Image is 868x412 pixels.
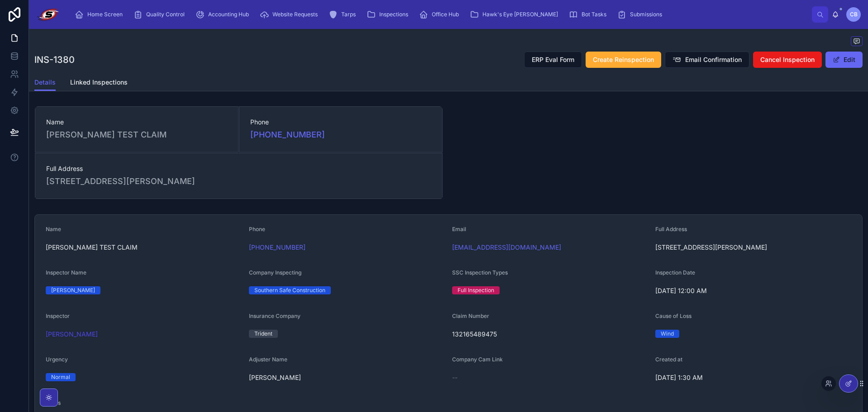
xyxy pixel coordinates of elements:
[582,11,606,18] span: Bot Tasks
[432,11,459,18] span: Office Hub
[825,52,863,68] button: Edit
[341,11,356,18] span: Tarps
[46,269,86,276] span: Inspector Name
[850,11,858,18] span: CB
[46,175,431,188] span: [STREET_ADDRESS][PERSON_NAME]
[254,286,325,294] div: Southern Safe Construction
[131,6,191,23] a: Quality Control
[249,269,301,276] span: Company Inspecting
[272,11,318,18] span: Website Requests
[249,373,445,382] span: [PERSON_NAME]
[46,243,242,252] span: [PERSON_NAME] TEST CLAIM
[146,11,185,18] span: Quality Control
[364,6,415,23] a: Inspections
[452,330,648,339] span: 132165489475
[250,118,431,127] span: Phone
[70,74,128,92] a: Linked Inspections
[452,243,561,252] a: [EMAIL_ADDRESS][DOMAIN_NAME]
[193,6,255,23] a: Accounting Hub
[524,52,582,68] button: ERP Eval Form
[249,313,300,319] span: Insurance Company
[615,6,668,23] a: Submissions
[452,373,458,382] span: --
[70,78,128,87] span: Linked Inspections
[452,226,466,232] span: Email
[685,55,742,64] span: Email Confirmation
[458,286,494,294] div: Full Inspection
[586,52,661,68] button: Create Reinspection
[655,286,851,295] span: [DATE] 12:00 AM
[249,356,287,363] span: Adjuster Name
[46,356,68,363] span: Urgency
[257,6,324,23] a: Website Requests
[249,243,305,252] a: [PHONE_NUMBER]
[655,226,687,232] span: Full Address
[67,5,812,24] div: scrollable content
[760,55,815,64] span: Cancel Inspection
[482,11,558,18] span: Hawk's Eye [PERSON_NAME]
[593,55,654,64] span: Create Reinspection
[452,356,503,363] span: Company Cam Link
[72,6,129,23] a: Home Screen
[46,128,227,141] span: [PERSON_NAME] TEST CLAIM
[46,118,227,127] span: Name
[655,269,695,276] span: Inspection Date
[51,373,70,381] div: Normal
[46,164,431,173] span: Full Address
[250,128,325,141] a: [PHONE_NUMBER]
[655,243,851,252] span: [STREET_ADDRESS][PERSON_NAME]
[208,11,249,18] span: Accounting Hub
[46,226,61,232] span: Name
[661,330,674,338] div: Wind
[753,52,822,68] button: Cancel Inspection
[416,6,465,23] a: Office Hub
[326,6,362,23] a: Tarps
[452,313,489,319] span: Claim Number
[34,78,56,87] span: Details
[452,269,508,276] span: SSC Inspection Types
[51,286,95,294] div: [PERSON_NAME]
[379,11,408,18] span: Inspections
[665,52,749,68] button: Email Confirmation
[532,55,574,64] span: ERP Eval Form
[467,6,564,23] a: Hawk's Eye [PERSON_NAME]
[46,313,70,319] span: Inspector
[87,11,123,18] span: Home Screen
[630,11,662,18] span: Submissions
[249,226,265,232] span: Phone
[34,74,56,91] a: Details
[655,356,682,363] span: Created at
[655,313,692,319] span: Cause of Loss
[34,53,75,66] h1: INS-1380
[254,330,272,338] div: Trident
[566,6,613,23] a: Bot Tasks
[36,7,60,22] img: App logo
[655,373,851,382] span: [DATE] 1:30 AM
[46,330,98,339] a: [PERSON_NAME]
